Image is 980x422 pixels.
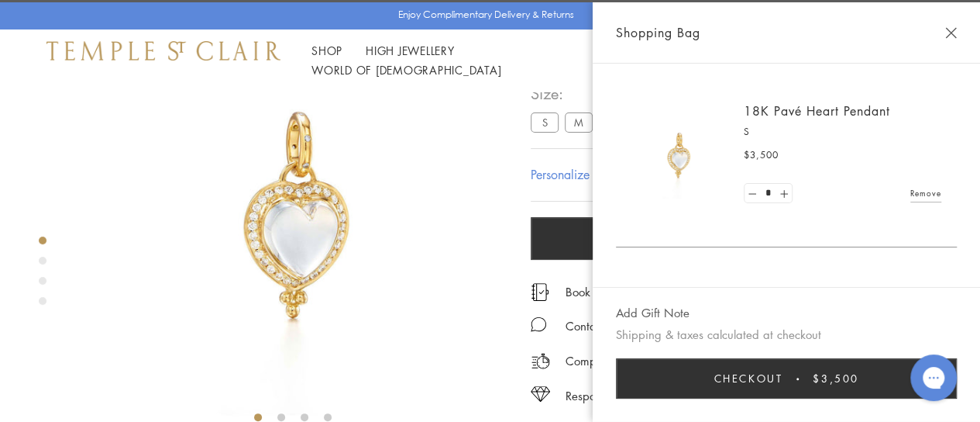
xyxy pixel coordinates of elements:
a: Remove [910,185,941,202]
p: Shipping & taxes calculated at checkout [616,325,957,344]
img: P55141-PVHRT10 [631,109,724,202]
p: Complimentary Delivery and Returns [566,351,753,371]
h4: Personalize your Temple St. Clair jewel with complimentary engraving [531,165,899,184]
div: Contact an Ambassador [566,316,690,336]
button: Add Gift Note [616,303,689,323]
span: $3,500 [744,147,779,163]
label: S [531,112,559,132]
iframe: Gorgias live chat messenger [903,349,965,406]
span: Checkout [714,370,782,387]
span: Size: [531,81,633,106]
button: Add to bag [531,217,881,260]
button: Close Shopping Bag [945,27,957,39]
p: S [744,124,941,140]
img: icon_delivery.svg [531,351,550,371]
a: Book an Appointment [566,283,676,300]
a: World of [DEMOGRAPHIC_DATA]World of [DEMOGRAPHIC_DATA] [311,62,501,78]
img: MessageIcon-01_2.svg [531,316,546,332]
a: 18K Pavé Heart Pendant [744,102,890,119]
span: $3,500 [813,370,859,387]
label: M [565,112,593,132]
div: Responsible Sourcing [566,386,673,406]
div: Product gallery navigation [39,233,46,317]
img: icon_appointment.svg [531,283,549,301]
button: Checkout $3,500 [616,358,957,399]
nav: Main navigation [311,41,650,80]
a: Set quantity to 0 [744,184,760,203]
img: Temple St. Clair [46,41,280,60]
a: Set quantity to 2 [775,184,791,203]
img: icon_sourcing.svg [531,386,550,402]
a: ShopShop [311,43,342,58]
span: Shopping Bag [616,22,700,43]
p: Enjoy Complimentary Delivery & Returns [398,7,574,22]
a: High JewelleryHigh Jewellery [366,43,455,58]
